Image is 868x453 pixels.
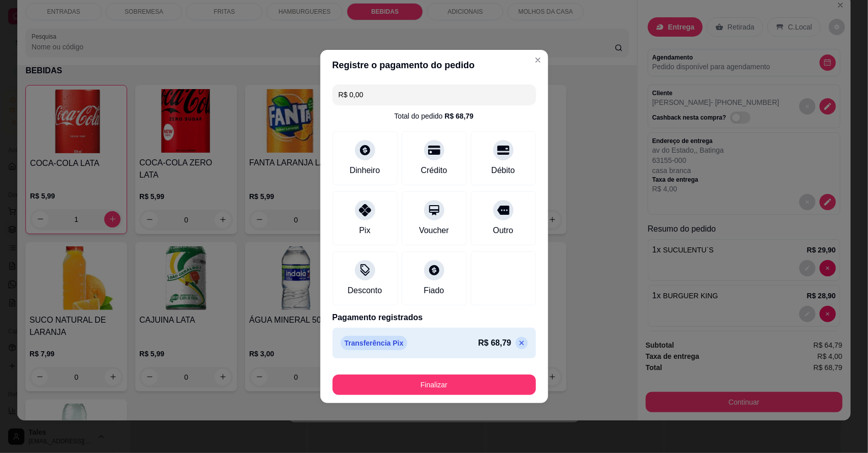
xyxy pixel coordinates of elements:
[530,52,546,68] button: Close
[339,84,530,105] input: Ex.: hambúrguer de cordeiro
[419,224,449,237] div: Voucher
[478,337,512,349] p: R$ 68,79
[341,336,408,350] p: Transferência Pix
[348,285,382,297] div: Desconto
[491,164,515,177] div: Débito
[445,111,474,121] div: R$ 68,79
[421,164,447,177] div: Crédito
[493,224,513,237] div: Outro
[333,375,536,395] button: Finalizar
[320,50,548,80] header: Registre o pagamento do pedido
[359,224,370,237] div: Pix
[424,285,444,297] div: Fiado
[350,164,380,177] div: Dinheiro
[395,111,474,121] div: Total do pedido
[333,312,536,324] p: Pagamento registrados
